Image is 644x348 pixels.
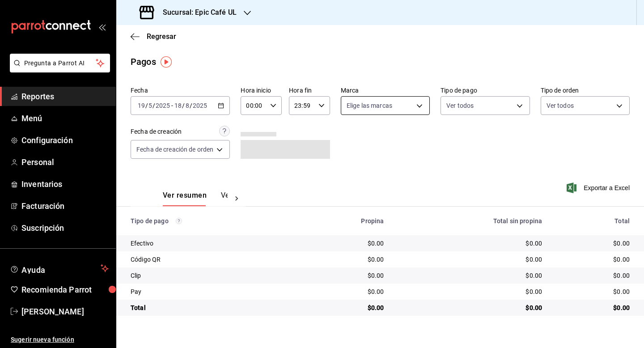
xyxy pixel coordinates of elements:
button: Pregunta a Parrot AI [10,54,110,72]
div: $0.00 [305,239,384,248]
div: Pay [131,287,291,296]
div: Total [131,303,291,312]
span: / [182,102,185,109]
span: - [171,102,173,109]
div: Efectivo [131,239,291,248]
label: Fecha [131,87,230,93]
div: $0.00 [398,271,542,280]
div: $0.00 [305,271,384,280]
span: / [153,102,155,109]
button: Ver resumen [163,191,207,206]
div: $0.00 [305,303,384,312]
div: Total sin propina [398,217,542,225]
span: Reportes [21,90,109,102]
div: Pagos [131,55,156,68]
input: -- [137,102,145,109]
span: Pregunta a Parrot AI [24,59,96,68]
img: Tooltip marker [161,56,172,68]
div: $0.00 [398,287,542,296]
div: $0.00 [398,239,542,248]
span: Ver todos [547,101,574,110]
span: Ayuda [21,263,97,274]
div: $0.00 [556,271,630,280]
span: Facturación [21,200,109,212]
button: open_drawer_menu [98,23,106,30]
div: $0.00 [305,255,384,264]
input: -- [185,102,190,109]
span: / [145,102,148,109]
label: Tipo de orden [541,87,630,93]
div: Total [556,217,630,225]
input: ---- [192,102,208,109]
div: $0.00 [556,255,630,264]
svg: Los pagos realizados con Pay y otras terminales son montos brutos. [176,218,182,224]
label: Hora inicio [241,87,282,93]
span: Menú [21,112,109,124]
div: $0.00 [556,303,630,312]
span: Ver todos [446,101,474,110]
div: $0.00 [398,303,542,312]
span: Recomienda Parrot [21,284,109,296]
a: Pregunta a Parrot AI [6,65,110,74]
span: Suscripción [21,222,109,234]
span: [PERSON_NAME] [21,306,109,318]
button: Regresar [131,32,176,41]
h3: Sucursal: Epic Café UL [156,7,237,18]
div: navigation tabs [163,191,228,206]
label: Tipo de pago [441,87,530,93]
div: $0.00 [556,287,630,296]
div: $0.00 [305,287,384,296]
button: Exportar a Excel [568,182,630,193]
span: Elige las marcas [347,101,392,110]
span: Inventarios [21,178,109,190]
div: Fecha de creación [131,127,182,136]
input: -- [174,102,182,109]
span: Configuración [21,134,109,146]
label: Hora fin [289,87,330,93]
div: Propina [305,217,384,225]
div: Código QR [131,255,291,264]
span: Personal [21,156,109,168]
span: Sugerir nueva función [11,335,109,344]
span: Fecha de creación de orden [136,145,213,154]
div: Clip [131,271,291,280]
input: ---- [155,102,170,109]
label: Marca [341,87,430,93]
span: / [190,102,192,109]
div: $0.00 [556,239,630,248]
span: Regresar [147,32,176,41]
input: -- [148,102,153,109]
button: Ver pagos [221,191,254,206]
div: $0.00 [398,255,542,264]
div: Tipo de pago [131,217,291,225]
